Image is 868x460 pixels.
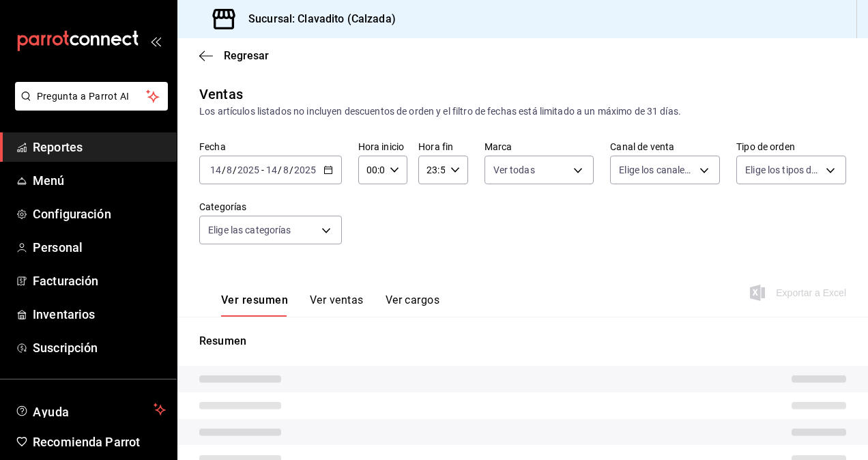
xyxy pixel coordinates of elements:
h3: Sucursal: Clavadito (Calzada) [237,11,396,27]
label: Tipo de orden [736,142,846,152]
input: ---- [293,164,317,175]
a: Pregunta a Parrot AI [10,99,168,113]
label: Hora fin [418,142,467,152]
input: ---- [237,164,260,175]
span: / [289,164,293,175]
span: Regresar [224,49,269,62]
label: Hora inicio [358,142,407,152]
span: / [233,164,237,175]
span: Ver todas [493,163,535,177]
label: Canal de venta [610,142,720,152]
p: Resumen [199,333,846,349]
input: -- [209,164,222,175]
span: Facturación [33,272,166,290]
span: Reportes [33,138,166,156]
span: Inventarios [33,305,166,324]
button: Ver resumen [221,293,288,317]
button: open_drawer_menu [150,35,161,46]
span: Elige las categorías [208,223,291,237]
span: Suscripción [33,339,166,357]
span: Recomienda Parrot [33,433,166,451]
button: Regresar [199,49,269,62]
button: Pregunta a Parrot AI [15,82,168,111]
span: / [222,164,226,175]
label: Marca [484,142,594,152]
span: - [261,164,264,175]
span: Menú [33,171,166,190]
label: Fecha [199,142,342,152]
div: Los artículos listados no incluyen descuentos de orden y el filtro de fechas está limitado a un m... [199,104,846,119]
span: Configuración [33,205,166,223]
button: Ver cargos [386,293,440,317]
span: Elige los canales de venta [619,163,695,177]
span: Ayuda [33,401,148,418]
input: -- [283,164,289,175]
span: / [278,164,282,175]
span: Personal [33,238,166,257]
input: -- [226,164,233,175]
label: Categorías [199,202,342,212]
span: Elige los tipos de orden [745,163,821,177]
button: Ver ventas [310,293,364,317]
input: -- [265,164,278,175]
div: navigation tabs [221,293,439,317]
div: Ventas [199,84,243,104]
span: Pregunta a Parrot AI [37,89,147,104]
